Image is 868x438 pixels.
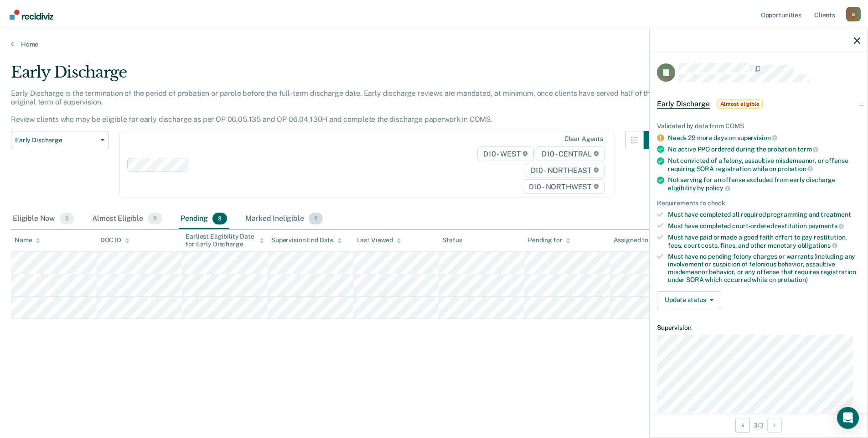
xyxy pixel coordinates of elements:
[668,157,860,172] div: Not convicted of a felony, assaultive misdemeanor, or offense requiring SORA registration while on
[650,89,868,119] div: Early DischargeAlmost eligible
[15,136,97,144] span: Early Discharge
[706,184,730,192] span: policy
[148,213,162,224] span: 3
[846,7,861,21] div: G
[186,233,264,248] div: Earliest Eligibility Date for Early Discharge
[668,134,860,142] div: Needs 29 more days on supervision
[767,418,782,433] button: Next Opportunity
[614,236,656,244] div: Assigned to
[668,211,860,219] div: Must have completed all required programming and
[11,63,662,89] div: Early Discharge
[536,146,605,161] span: D10 - CENTRAL
[778,165,813,172] span: probation
[357,236,401,244] div: Last Viewed
[528,236,570,244] div: Pending for
[271,236,342,244] div: Supervision End Date
[11,89,658,124] p: Early Discharge is the termination of the period of probation or parole before the full-term disc...
[821,211,851,218] span: treatment
[15,236,40,244] div: Name
[60,213,74,224] span: 0
[11,40,857,48] a: Home
[477,146,534,161] span: D10 - WEST
[10,10,53,20] img: Recidiviz
[777,276,808,283] span: probation)
[668,222,860,230] div: Must have completed court-ordered restitution
[90,209,164,229] div: Almost Eligible
[179,209,229,229] div: Pending
[798,242,837,249] span: obligations
[657,324,860,332] dt: Supervision
[442,236,462,244] div: Status
[525,163,605,177] span: D10 - NORTHEAST
[100,236,129,244] div: DOC ID
[808,222,844,229] span: payments
[668,253,860,283] div: Must have no pending felony charges or warrants (including any involvement or suspicion of feloni...
[668,176,860,192] div: Not serving for an offense excluded from early discharge eligibility by
[657,99,710,109] span: Early Discharge
[735,418,750,433] button: Previous Opportunity
[837,407,859,429] div: Open Intercom Messenger
[650,413,868,437] div: 3 / 3
[523,179,605,194] span: D10 - NORTHWEST
[309,213,323,224] span: 2
[657,122,860,130] div: Validated by data from COMS
[212,213,227,224] span: 3
[668,145,860,153] div: No active PPO ordered during the probation
[657,199,860,207] div: Requirements to check
[797,146,818,153] span: term
[717,99,763,109] span: Almost eligible
[11,209,76,229] div: Eligible Now
[564,135,603,143] div: Clear agents
[846,7,861,21] button: Profile dropdown button
[657,291,721,309] button: Update status
[668,234,860,249] div: Must have paid or made a good faith effort to pay restitution, fees, court costs, fines, and othe...
[243,209,325,229] div: Marked Ineligible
